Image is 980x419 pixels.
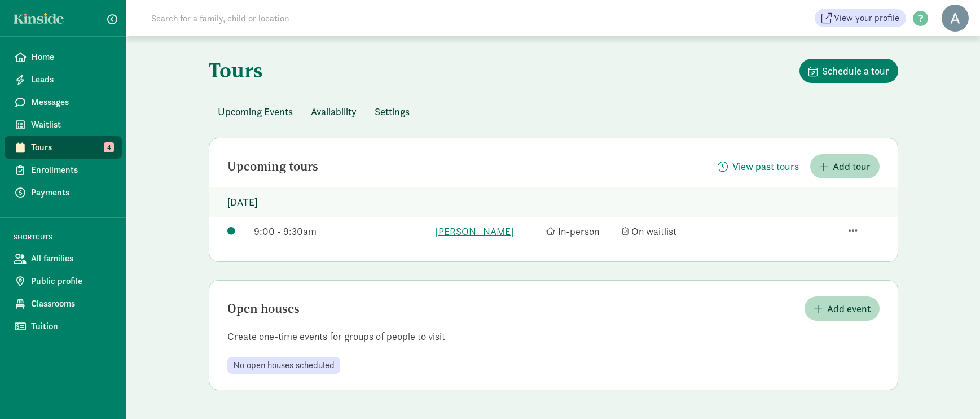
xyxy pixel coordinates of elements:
[435,224,540,239] a: [PERSON_NAME]
[209,59,263,81] h1: Tours
[104,142,114,152] span: 4
[732,159,799,174] span: View past tours
[827,301,871,316] span: Add event
[31,95,113,109] span: Messages
[31,320,113,333] span: Tuition
[709,154,808,178] button: View past tours
[31,163,113,177] span: Enrollments
[31,118,113,132] span: Waitlist
[209,187,898,217] p: [DATE]
[227,302,300,316] h2: Open houses
[833,159,871,174] span: Add tour
[5,136,122,159] a: Tours 4
[546,224,617,239] div: In-person
[822,63,889,78] span: Schedule a tour
[209,99,302,124] button: Upcoming Events
[302,99,366,124] button: Availability
[5,270,122,293] a: Public profile
[375,104,410,119] span: Settings
[218,104,293,119] span: Upcoming Events
[227,160,318,173] h2: Upcoming tours
[31,252,113,265] span: All families
[834,11,899,25] span: View your profile
[5,91,122,114] a: Messages
[805,296,880,321] button: Add event
[5,315,122,338] a: Tuition
[233,360,335,370] span: No open houses scheduled
[799,59,898,83] button: Schedule a tour
[5,46,122,68] a: Home
[5,293,122,315] a: Classrooms
[254,224,429,239] div: 9:00 - 9:30am
[5,247,122,270] a: All families
[31,186,113,199] span: Payments
[311,104,357,119] span: Availability
[31,50,113,64] span: Home
[815,9,906,27] a: View your profile
[5,114,122,136] a: Waitlist
[209,330,898,343] p: Create one-time events for groups of people to visit
[144,7,461,29] input: Search for a family, child or location
[810,154,880,178] button: Add tour
[5,181,122,204] a: Payments
[31,297,113,311] span: Classrooms
[924,365,980,419] iframe: Chat Widget
[622,224,728,239] div: On waitlist
[31,141,113,154] span: Tours
[31,274,113,288] span: Public profile
[709,160,808,173] a: View past tours
[5,68,122,91] a: Leads
[5,159,122,181] a: Enrollments
[31,73,113,86] span: Leads
[366,99,419,124] button: Settings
